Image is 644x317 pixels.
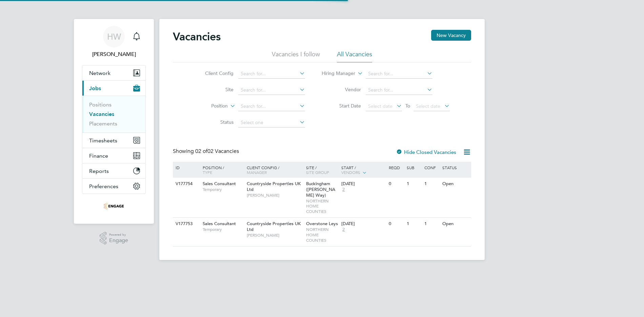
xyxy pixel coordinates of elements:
nav: Main navigation [74,19,154,224]
label: Start Date [322,103,361,109]
div: Start / [340,162,387,179]
div: Sub [405,162,423,173]
span: Vendors [341,170,360,175]
span: Timesheets [89,137,117,144]
span: NORTHERN HOME COUNTIES [306,198,338,214]
input: Search for... [366,69,432,79]
input: Search for... [238,102,305,111]
input: Search for... [238,85,305,95]
label: Position [189,103,228,110]
span: 2 [341,187,346,193]
span: Select date [368,103,393,109]
button: Network [82,65,145,80]
span: Harry Wilson [82,50,146,58]
span: Network [89,70,110,76]
div: 1 [423,178,440,190]
img: uandp-logo-retina.png [104,201,124,212]
span: Powered by [109,232,128,238]
div: [DATE] [341,181,385,187]
div: Position / [198,162,245,178]
label: Hide Closed Vacancies [396,149,456,155]
div: V177753 [174,218,198,230]
div: Conf [423,162,440,173]
div: [DATE] [341,221,385,227]
span: Jobs [89,85,101,92]
span: Overstone Leys [306,221,338,226]
span: 2 [341,227,346,233]
input: Search for... [238,69,305,79]
div: Reqd [387,162,405,173]
span: Countryside Properties UK Ltd [247,181,301,192]
li: All Vacancies [337,50,372,62]
a: Go to home page [82,201,146,212]
span: Reports [89,168,109,174]
div: 1 [423,218,440,230]
a: Placements [89,120,117,127]
span: Buckingham ([PERSON_NAME] Way) [306,181,335,198]
span: Countryside Properties UK Ltd [247,221,301,232]
span: Site Group [306,170,329,175]
div: Client Config / [245,162,304,178]
span: 02 Vacancies [195,148,239,155]
input: Select one [238,118,305,127]
div: 1 [405,218,423,230]
a: HW[PERSON_NAME] [82,26,146,58]
div: 1 [405,178,423,190]
span: Sales Consultant [203,181,236,186]
label: Client Config [195,70,234,76]
button: Finance [82,148,145,163]
div: Open [441,178,470,190]
h2: Vacancies [173,30,221,43]
div: Site / [304,162,340,178]
span: HW [107,32,121,41]
span: Preferences [89,183,118,190]
span: Engage [109,238,128,243]
span: Temporary [203,187,243,192]
label: Site [195,86,234,93]
input: Search for... [366,85,432,95]
div: Jobs [82,96,145,133]
span: [PERSON_NAME] [247,233,303,238]
label: Status [195,119,234,125]
span: 02 of [195,148,207,155]
span: Select date [416,103,440,109]
span: To [403,101,412,110]
div: Status [441,162,470,173]
div: ID [174,162,198,173]
button: Preferences [82,179,145,194]
div: Showing [173,148,240,155]
label: Vendor [322,86,361,93]
a: Positions [89,101,112,108]
label: Hiring Manager [316,70,355,77]
div: 0 [387,218,405,230]
button: New Vacancy [431,30,471,41]
a: Powered byEngage [100,232,128,245]
button: Jobs [82,81,145,96]
li: Vacancies I follow [272,50,320,62]
div: 0 [387,178,405,190]
span: Type [203,170,212,175]
span: Manager [247,170,267,175]
button: Reports [82,163,145,178]
div: Open [441,218,470,230]
span: [PERSON_NAME] [247,193,303,198]
div: V177754 [174,178,198,190]
span: Temporary [203,227,243,232]
button: Timesheets [82,133,145,148]
span: NORTHERN HOME COUNTIES [306,227,338,243]
span: Sales Consultant [203,221,236,226]
a: Vacancies [89,111,114,117]
span: Finance [89,153,108,159]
